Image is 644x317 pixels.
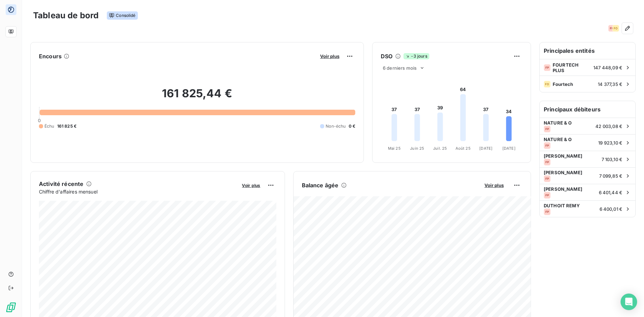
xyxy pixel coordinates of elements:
[544,170,595,175] span: [PERSON_NAME]
[44,123,54,129] span: Échu
[544,137,594,142] span: NATURE & O
[383,65,417,71] span: 6 derniers mois
[553,62,591,73] span: FOURTECH PLUS
[544,153,597,159] span: [PERSON_NAME]
[540,118,635,134] div: NATURE & OFP42 003,08 €
[544,81,551,88] div: FO
[598,81,622,87] span: 14 377,35 €
[482,182,506,188] button: Voir plus
[349,123,355,129] span: 0 €
[621,294,637,310] div: Open Intercom Messenger
[456,146,471,151] tspan: Août 25
[318,53,341,59] button: Voir plus
[540,134,635,151] div: NATURE & OFP19 923,10 €
[38,118,41,123] span: 0
[602,157,623,162] span: 7 103,10 €
[544,159,551,166] div: FP
[553,81,596,87] span: Fourtech
[540,151,635,167] div: [PERSON_NAME]FP7 103,10 €
[544,192,551,199] div: FP
[544,203,595,208] span: DUTHOIT REMY
[544,64,551,71] div: FP
[544,142,551,149] div: FP
[544,126,551,132] div: FP
[410,146,424,151] tspan: Juin 25
[107,11,137,20] span: Consolidé
[595,123,622,129] span: 42 003,08 €
[544,120,591,126] span: NATURE & O
[57,123,76,129] span: 161 825 €
[302,181,339,189] h6: Balance âgée
[599,173,623,179] span: 7 099,85 €
[608,25,615,32] div: FP
[612,25,619,32] div: FO
[540,184,635,200] div: [PERSON_NAME]FP6 401,44 €
[484,182,504,188] span: Voir plus
[540,101,635,118] h6: Principaux débiteurs
[544,186,595,192] span: [PERSON_NAME]
[479,146,492,151] tspan: [DATE]
[33,9,99,22] h3: Tableau de bord
[544,208,551,215] div: FP
[39,180,83,188] h6: Activité récente
[242,183,260,188] span: Voir plus
[544,175,551,182] div: FP
[600,206,623,212] span: 6 400,01 €
[6,302,17,313] img: Logo LeanPay
[540,42,635,59] h6: Principales entités
[381,52,392,60] h6: DSO
[540,200,635,217] div: DUTHOIT REMYFP6 400,01 €
[540,167,635,184] div: [PERSON_NAME]FP7 099,85 €
[39,52,62,60] h6: Encours
[39,188,237,195] span: Chiffre d'affaires mensuel
[388,146,401,151] tspan: Mai 25
[39,87,355,107] h2: 161 825,44 €
[403,53,429,59] span: -3 jours
[502,146,515,151] tspan: [DATE]
[240,182,262,188] button: Voir plus
[433,146,447,151] tspan: Juil. 25
[320,53,339,59] span: Voir plus
[599,190,623,195] span: 6 401,44 €
[593,65,622,70] span: 147 448,09 €
[326,123,346,129] span: Non-échu
[598,140,622,146] span: 19 923,10 €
